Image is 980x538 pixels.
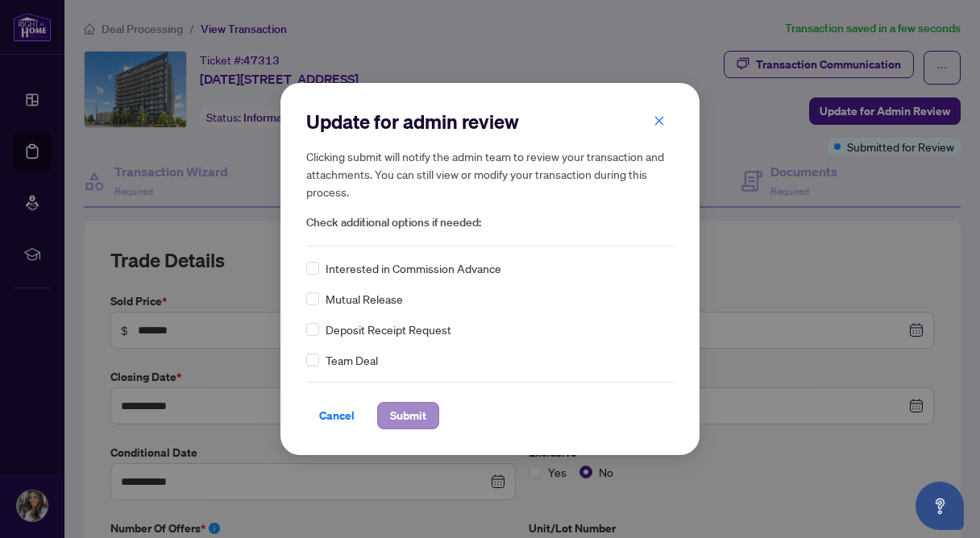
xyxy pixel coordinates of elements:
h5: Clicking submit will notify the admin team to review your transaction and attachments. You can st... [306,147,674,201]
h2: Update for admin review [306,109,674,134]
span: Check additional options if needed: [306,213,674,232]
span: Interested in Commission Advance [326,259,501,277]
span: Mutual Release [326,290,403,308]
span: close [654,115,665,126]
span: Deposit Receipt Request [326,321,451,338]
button: Cancel [306,402,367,429]
span: Submit [390,403,426,428]
span: Cancel [319,403,355,428]
span: Team Deal [326,351,378,369]
button: Open asap [916,482,964,530]
button: Submit [377,402,439,429]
